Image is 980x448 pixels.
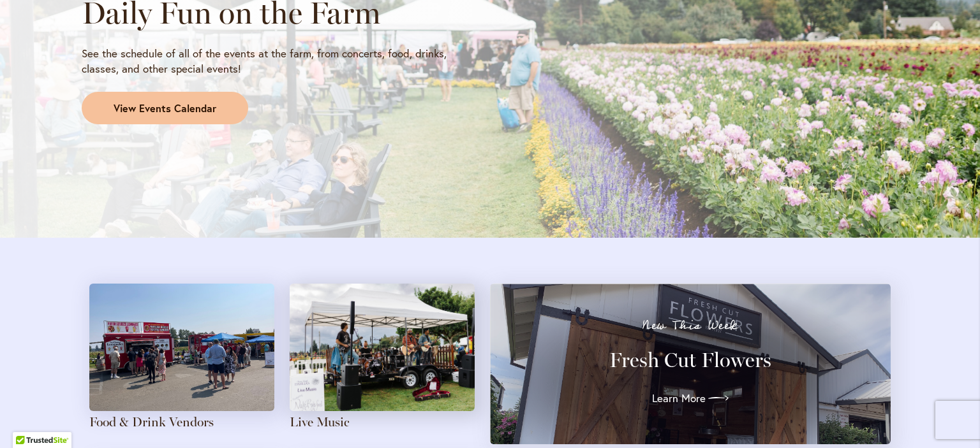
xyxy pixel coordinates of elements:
[513,319,868,332] p: New This Week
[82,92,248,125] a: View Events Calendar
[114,101,216,116] span: View Events Calendar
[652,391,706,406] span: Learn More
[82,46,479,76] p: See the schedule of all of the events at the farm, from concerts, food, drinks, classes, and othe...
[290,284,475,411] img: A four-person band plays with a field of pink dahlias in the background
[89,284,274,411] img: Attendees gather around food trucks on a sunny day at the farm
[652,388,729,408] a: Learn More
[513,347,868,373] h3: Fresh Cut Flowers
